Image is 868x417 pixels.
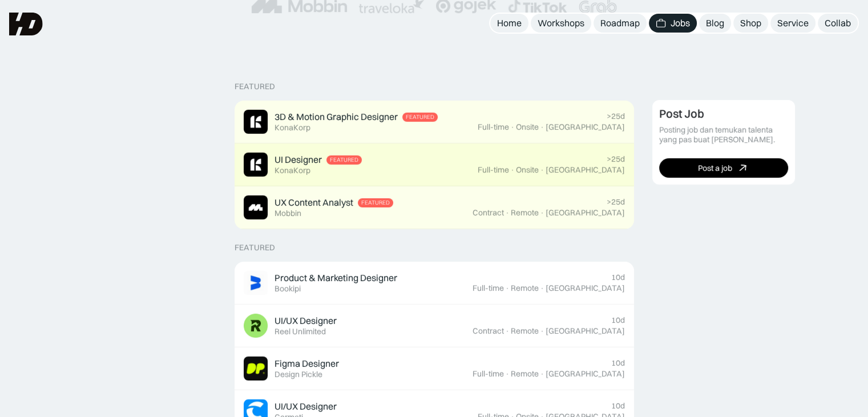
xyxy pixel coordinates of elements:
div: UI/UX Designer [274,315,337,327]
a: Roadmap [594,14,647,33]
div: 3D & Motion Graphic Designer [274,111,398,123]
div: UX Content Analyst [274,197,353,209]
div: Posting job dan temukan talenta yang pas buat [PERSON_NAME]. [659,125,788,145]
a: Job Image3D & Motion Graphic DesignerFeaturedKonaKorp>25dFull-time·Onsite·[GEOGRAPHIC_DATA] [235,101,634,143]
a: Job ImageUX Content AnalystFeaturedMobbin>25dContract·Remote·[GEOGRAPHIC_DATA] [235,186,634,229]
div: Blog [706,17,724,29]
div: [GEOGRAPHIC_DATA] [546,326,625,336]
div: Contract [473,208,504,218]
div: Featured [235,82,275,91]
div: Onsite [516,122,539,132]
div: Remote [511,208,539,218]
div: · [505,208,510,218]
div: Jobs [671,17,690,29]
div: · [540,122,544,132]
div: Onsite [516,165,539,175]
div: Contract [473,326,504,336]
a: Blog [699,14,731,33]
div: Shop [740,17,761,29]
div: Full-time [478,122,509,132]
img: Job Image [244,110,268,134]
a: Home [490,14,528,33]
div: Mobbin [274,209,301,218]
img: Job Image [244,356,268,380]
div: Reel Unlimited [274,327,326,336]
div: KonaKorp [274,123,310,133]
div: · [510,165,515,175]
div: 10d [611,401,625,411]
div: Featured [235,243,275,252]
img: Job Image [244,271,268,295]
a: Post a job [659,158,788,178]
a: Job ImageUI DesignerFeaturedKonaKorp>25dFull-time·Onsite·[GEOGRAPHIC_DATA] [235,143,634,186]
div: · [505,326,510,336]
div: Featured [330,157,358,163]
div: · [505,369,510,379]
div: KonaKorp [274,166,310,175]
div: Collab [825,17,851,29]
div: Remote [511,283,539,293]
div: 10d [611,315,625,325]
a: Collab [818,14,858,33]
div: · [510,122,515,132]
div: >25d [607,111,625,121]
div: Home [497,17,522,29]
div: · [540,369,544,379]
div: >25d [607,154,625,164]
div: · [540,165,544,175]
a: Job ImageProduct & Marketing DesignerBookipi10dFull-time·Remote·[GEOGRAPHIC_DATA] [235,262,634,304]
img: Job Image [244,153,268,177]
img: Job Image [244,195,268,219]
div: Remote [511,369,539,379]
div: · [505,283,510,293]
div: Featured [406,114,434,121]
div: Full-time [478,165,509,175]
div: Post a job [698,163,732,173]
div: 10d [611,272,625,282]
a: Service [770,14,815,33]
a: Workshops [531,14,591,33]
a: Job ImageFigma DesignerDesign Pickle10dFull-time·Remote·[GEOGRAPHIC_DATA] [235,347,634,390]
img: Job Image [244,314,268,338]
div: >25d [607,197,625,207]
div: Design Pickle [274,370,322,379]
div: Service [777,17,809,29]
div: · [540,208,544,218]
div: Featured [361,199,390,206]
div: · [540,283,544,293]
div: Roadmap [600,17,640,29]
a: Jobs [649,14,697,33]
a: Job ImageUI/UX DesignerReel Unlimited10dContract·Remote·[GEOGRAPHIC_DATA] [235,304,634,347]
div: Full-time [473,369,504,379]
div: Full-time [473,283,504,293]
div: Post Job [659,107,704,121]
div: Workshops [538,17,584,29]
div: UI/UX Designer [274,400,337,412]
div: · [540,326,544,336]
div: Bookipi [274,284,301,294]
div: [GEOGRAPHIC_DATA] [546,283,625,293]
div: [GEOGRAPHIC_DATA] [546,122,625,132]
div: UI Designer [274,154,322,166]
div: 10d [611,358,625,368]
div: Product & Marketing Designer [274,272,397,284]
a: Shop [733,14,768,33]
div: Remote [511,326,539,336]
div: [GEOGRAPHIC_DATA] [546,369,625,379]
div: Figma Designer [274,358,339,370]
div: [GEOGRAPHIC_DATA] [546,208,625,218]
div: [GEOGRAPHIC_DATA] [546,165,625,175]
